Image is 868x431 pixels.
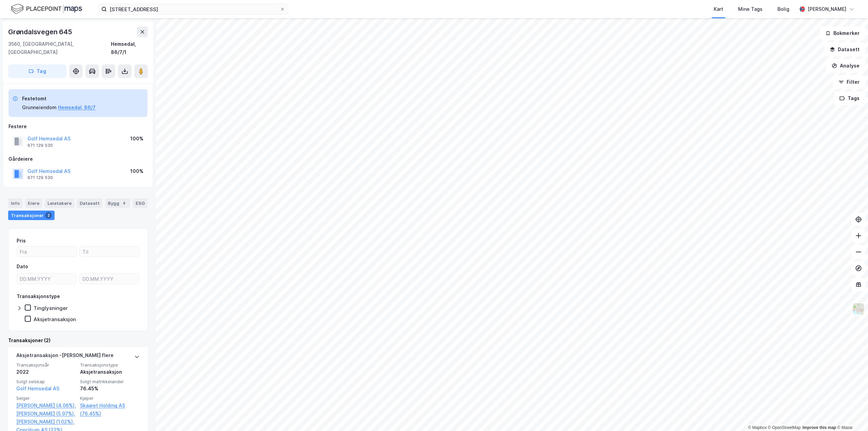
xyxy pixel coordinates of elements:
div: 2022 [16,368,76,376]
div: 4 [121,200,127,207]
div: Kart [714,5,723,13]
div: Info [8,198,22,208]
div: Datasett [77,198,102,208]
div: 100% [130,135,143,143]
input: Fra [17,247,76,257]
a: Improve this map [803,425,836,430]
a: [PERSON_NAME] (4.06%), [16,401,76,410]
img: Z [852,302,865,315]
button: Tags [834,92,865,105]
a: Skaaret Holding AS (76.45%) [80,401,140,418]
input: DD.MM.YYYY [17,274,76,284]
span: Kjøper [80,395,140,401]
div: Aksjetransaksjon - [PERSON_NAME] flere [16,351,114,362]
input: DD.MM.YYYY [80,274,139,284]
div: Gårdeiere [8,155,147,163]
iframe: Chat Widget [834,398,868,431]
div: Bolig [777,5,789,13]
button: Filter [833,75,865,89]
div: Grunneiendom [22,103,57,112]
button: Tag [8,64,66,78]
span: Solgt matrikkelandel [80,379,140,385]
div: Grøndalsvegen 645 [8,26,74,37]
div: Mine Tags [738,5,763,13]
div: Leietakere [45,198,74,208]
button: Bokmerker [820,26,865,40]
input: Søk på adresse, matrikkel, gårdeiere, leietakere eller personer [107,4,280,14]
div: 100% [130,167,143,175]
div: Pris [17,237,26,245]
div: 971 129 530 [27,143,53,148]
span: Solgt selskap [16,379,76,385]
button: Hemsedal, 86/7 [58,103,96,112]
div: 3560, [GEOGRAPHIC_DATA], [GEOGRAPHIC_DATA] [8,40,111,56]
div: Transaksjonstype [17,292,60,300]
div: 2 [45,212,52,219]
a: Mapbox [748,425,767,430]
div: Eiere [25,198,42,208]
div: Dato [17,262,28,271]
a: Golf Hemsedal AS [16,386,59,391]
div: 971 129 530 [27,175,53,180]
div: ESG [133,198,147,208]
div: Tinglysninger [34,305,68,311]
a: OpenStreetMap [768,425,801,430]
div: Bygg [105,198,130,208]
div: Transaksjoner (2) [8,336,148,345]
span: Selger [16,395,76,401]
span: Transaksjonsår [16,362,76,368]
div: Hemsedal, 86/7/1 [111,40,148,56]
img: logo.f888ab2527a4732fd821a326f86c7f29.svg [11,3,82,15]
button: Analyse [826,59,865,73]
div: Aksjetransaksjon [80,368,140,376]
div: 76.45% [80,385,140,393]
div: Festere [8,122,147,131]
div: [PERSON_NAME] [808,5,846,13]
a: [PERSON_NAME] (5.97%), [16,410,76,418]
a: [PERSON_NAME] (1.02%), [16,418,76,426]
button: Datasett [824,43,865,56]
span: Transaksjonstype [80,362,140,368]
div: Festetomt [22,95,96,103]
div: Transaksjoner [8,211,55,220]
div: Aksjetransaksjon [34,316,76,322]
input: Til [80,247,139,257]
